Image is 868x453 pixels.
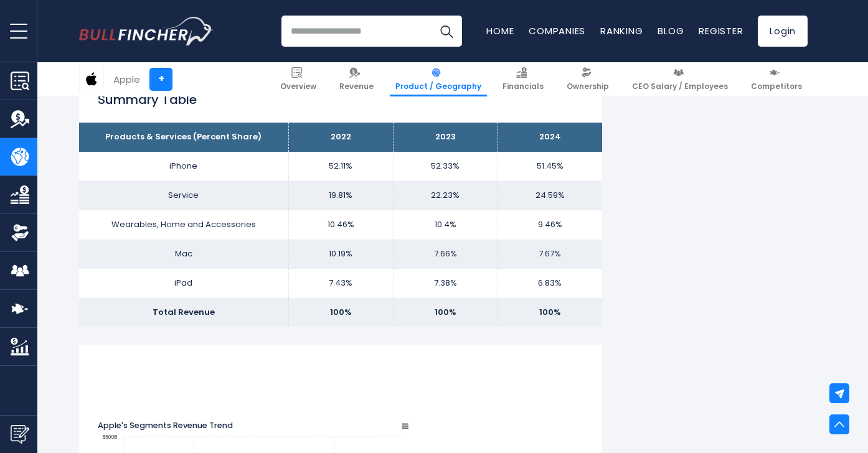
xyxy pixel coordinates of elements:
span: CEO Salary / Employees [632,82,728,91]
th: 2023 [393,123,498,152]
th: Products & Services (Percent Share) [79,123,288,152]
td: 100% [498,298,602,327]
td: 100% [288,298,393,327]
text: $500B [103,434,118,440]
a: Product / Geography [390,62,487,96]
a: Home [486,24,514,37]
td: Mac [79,240,288,269]
a: Financials [497,62,549,96]
td: 10.46% [288,210,393,240]
td: 52.33% [393,152,498,181]
td: iPhone [79,152,288,181]
span: Revenue [339,82,374,91]
td: 22.23% [393,181,498,210]
a: Competitors [745,62,808,96]
span: Product / Geography [395,82,481,91]
span: Financials [502,82,544,91]
a: Register [699,24,743,37]
td: 7.67% [498,240,602,269]
div: Apple [113,72,140,86]
td: 24.59% [498,181,602,210]
td: 7.66% [393,240,498,269]
td: iPad [79,269,288,298]
th: 2022 [288,123,393,152]
td: 10.4% [393,210,498,240]
a: Overview [275,62,322,96]
a: CEO Salary / Employees [626,62,734,96]
td: 100% [393,298,498,327]
td: Service [79,181,288,210]
img: AAPL logo [80,67,103,91]
a: Login [758,16,808,47]
a: Ownership [561,62,615,96]
h2: Summary Table [98,90,583,109]
a: Companies [529,24,585,37]
img: Bullfincher logo [79,17,214,45]
button: Search [431,16,462,47]
td: 52.11% [288,152,393,181]
th: 2024 [498,123,602,152]
td: 19.81% [288,181,393,210]
td: 9.46% [498,210,602,240]
a: Blog [658,24,684,37]
td: Total Revenue [79,298,288,327]
tspan: Apple's Segments Revenue Trend [98,420,233,431]
td: 7.43% [288,269,393,298]
a: + [149,68,172,91]
span: Competitors [751,82,802,91]
a: Revenue [334,62,379,96]
img: Ownership [11,223,29,242]
span: Overview [280,82,316,91]
td: 6.83% [498,269,602,298]
td: 7.38% [393,269,498,298]
td: Wearables, Home and Accessories [79,210,288,240]
a: Ranking [600,24,643,37]
a: Go to homepage [79,17,213,45]
span: Ownership [567,82,609,91]
td: 51.45% [498,152,602,181]
td: 10.19% [288,240,393,269]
